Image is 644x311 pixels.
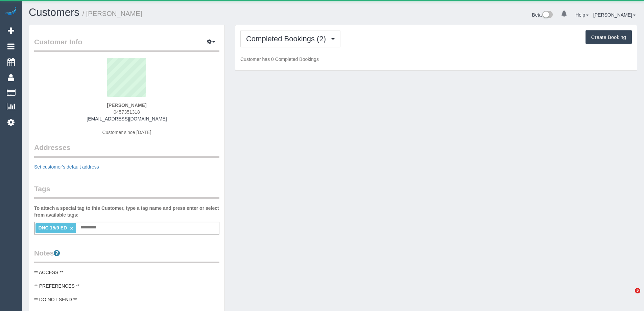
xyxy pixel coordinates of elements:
p: Customer has 0 Completed Bookings [240,56,632,63]
small: / [PERSON_NAME] [82,10,142,17]
span: 5 [635,288,640,293]
legend: Customer Info [34,37,219,52]
a: [PERSON_NAME] [593,12,636,18]
a: Customers [29,6,79,18]
legend: Tags [34,184,219,199]
img: New interface [542,11,553,20]
a: Help [575,12,589,18]
span: Customer since [DATE] [102,130,151,135]
a: Set customer's default address [34,164,99,170]
a: Beta [532,12,553,18]
a: × [70,225,73,231]
span: 0457351318 [114,109,140,115]
span: Completed Bookings (2) [246,35,329,43]
legend: Notes [34,248,219,263]
button: Create Booking [586,30,632,44]
span: DNC 15/9 ED [38,225,67,230]
button: Completed Bookings (2) [240,30,340,47]
img: Automaid Logo [4,7,18,16]
strong: [PERSON_NAME] [107,103,146,108]
label: To attach a special tag to this Customer, type a tag name and press enter or select from availabl... [34,205,219,218]
a: [EMAIL_ADDRESS][DOMAIN_NAME] [87,116,167,121]
iframe: Intercom live chat [621,288,637,304]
